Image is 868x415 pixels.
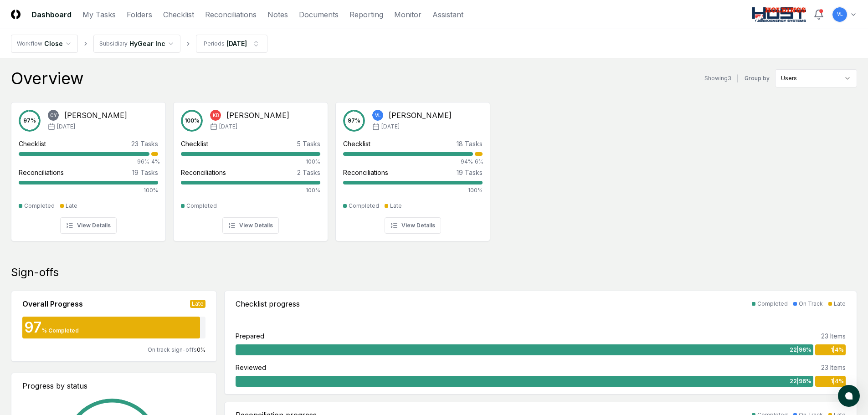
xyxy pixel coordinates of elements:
[821,331,846,341] div: 23 Items
[236,363,266,372] div: Reviewed
[831,377,844,385] span: 1 | 4 %
[335,95,490,241] a: 97%VL[PERSON_NAME][DATE]Checklist18 Tasks94%6%Reconciliations19 Tasks100%CompletedLateView Details
[99,40,128,48] div: Subsidiary
[757,300,788,308] div: Completed
[349,9,383,20] a: Reporting
[148,346,197,353] span: On track sign-offs
[31,9,72,20] a: Dashboard
[390,202,402,210] div: Late
[190,300,205,308] div: Late
[19,158,149,166] div: 96%
[11,35,267,53] nav: breadcrumb
[197,346,205,353] span: 0 %
[375,112,381,119] span: VL
[132,168,158,177] div: 19 Tasks
[389,110,452,121] div: [PERSON_NAME]
[297,139,320,149] div: 5 Tasks
[821,363,846,372] div: 23 Items
[236,298,300,309] div: Checklist progress
[394,9,421,20] a: Monitor
[163,9,194,20] a: Checklist
[790,346,812,354] span: 22 | 96 %
[226,39,247,48] div: [DATE]
[343,168,388,177] div: Reconciliations
[457,168,483,177] div: 19 Tasks
[204,40,225,48] div: Periods
[181,139,208,149] div: Checklist
[19,186,158,195] div: 100%
[432,9,463,20] a: Assistant
[385,217,441,234] button: View Details
[834,300,846,308] div: Late
[752,7,806,22] img: Host NA Holdings logo
[22,380,205,391] div: Progress by status
[213,112,219,119] span: KB
[224,291,857,395] a: Checklist progressCompletedOn TrackLatePrepared23 Items22|96%1|4%Reviewed23 Items22|96%1|4%
[267,9,288,20] a: Notes
[19,168,64,177] div: Reconciliations
[181,168,226,177] div: Reconciliations
[704,74,731,82] div: Showing 3
[41,327,79,335] div: % Completed
[151,158,158,166] div: 4%
[19,139,46,149] div: Checklist
[349,202,379,210] div: Completed
[181,186,320,195] div: 100%
[82,9,116,20] a: My Tasks
[299,9,339,20] a: Documents
[11,10,21,19] img: Logo
[790,377,812,385] span: 22 | 96 %
[838,385,860,407] button: atlas-launcher
[11,95,166,241] a: 97%CY[PERSON_NAME][DATE]Checklist23 Tasks96%4%Reconciliations19 Tasks100%CompletedLateView Details
[457,139,483,149] div: 18 Tasks
[11,69,83,87] div: Overview
[219,123,237,131] span: [DATE]
[799,300,823,308] div: On Track
[173,95,328,241] a: 100%KB[PERSON_NAME][DATE]Checklist5 Tasks100%Reconciliations2 Tasks100%CompletedView Details
[22,298,83,309] div: Overall Progress
[131,139,158,149] div: 23 Tasks
[832,6,848,23] button: VL
[60,217,117,234] button: View Details
[196,35,267,53] button: Periods[DATE]
[205,9,257,20] a: Reconciliations
[343,186,483,195] div: 100%
[297,168,320,177] div: 2 Tasks
[186,202,217,210] div: Completed
[737,74,739,83] div: |
[22,320,41,335] div: 97
[381,123,400,131] span: [DATE]
[127,9,152,20] a: Folders
[50,112,57,119] span: CY
[181,158,320,166] div: 100%
[343,158,473,166] div: 94%
[24,202,55,210] div: Completed
[343,139,370,149] div: Checklist
[17,40,42,48] div: Workflow
[222,217,279,234] button: View Details
[236,331,264,341] div: Prepared
[745,76,770,81] label: Group by
[837,11,843,18] span: VL
[226,110,289,121] div: [PERSON_NAME]
[57,123,75,131] span: [DATE]
[64,110,127,121] div: [PERSON_NAME]
[11,265,857,280] div: Sign-offs
[66,202,77,210] div: Late
[475,158,483,166] div: 6%
[831,346,844,354] span: 1 | 4 %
